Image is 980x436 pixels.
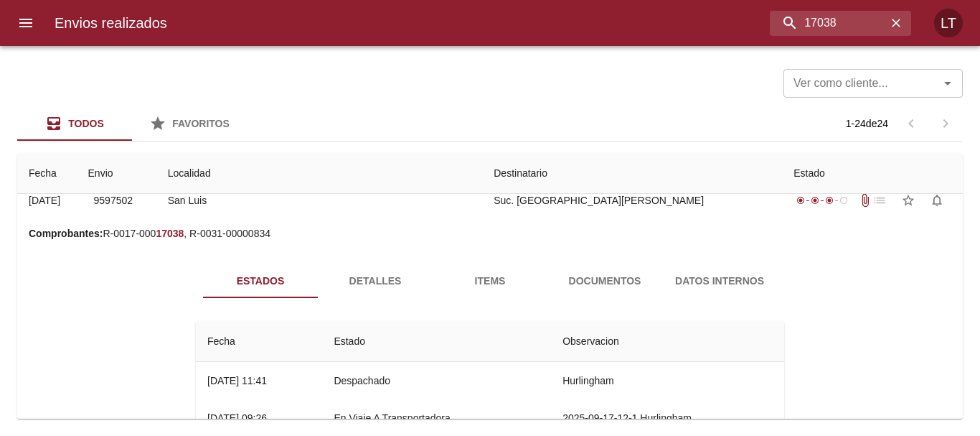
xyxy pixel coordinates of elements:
div: Tabs Envios [17,106,247,141]
button: Activar notificaciones [923,186,951,215]
td: Despachado [322,362,551,399]
th: Estado [782,153,963,194]
th: Fecha [17,153,77,194]
th: Observacion [551,321,784,362]
span: Favoritos [172,118,230,129]
span: Items [441,272,539,290]
span: No tiene pedido asociado [872,193,887,208]
span: Documentos [556,272,654,290]
span: Pagina anterior [894,116,928,129]
div: En viaje [793,193,851,208]
td: San Luis [156,175,483,226]
input: buscar [770,11,887,36]
div: [DATE] [29,195,60,206]
p: R-0017-000 , R-0031-00000834 [29,226,951,241]
button: Agregar a favoritos [894,186,923,215]
span: Pagina siguiente [928,106,963,141]
span: radio_button_unchecked [839,196,848,205]
th: Destinatario [482,153,782,194]
em: 17038 [156,228,184,239]
span: Todos [68,118,104,129]
div: [DATE] 11:41 [207,375,267,386]
button: 9597502 [88,187,139,214]
td: Suc. [GEOGRAPHIC_DATA][PERSON_NAME] [482,175,782,226]
span: star_border [901,193,915,208]
div: [DATE] 09:26 [207,412,267,424]
th: Envio [77,153,156,194]
th: Estado [322,321,551,362]
p: 1 - 24 de 24 [846,116,888,131]
span: notifications_none [930,193,944,208]
th: Localidad [156,153,483,194]
th: Fecha [196,321,322,362]
b: Comprobantes : [29,228,103,239]
h6: Envios realizados [55,11,167,34]
span: 9597502 [94,192,133,210]
span: Detalles [326,272,424,290]
div: LT [934,9,963,37]
span: Estados [212,272,309,290]
span: radio_button_checked [796,196,805,205]
span: Datos Internos [671,272,768,290]
button: menu [9,6,43,40]
button: Abrir [938,73,958,93]
div: Tabs detalle de guia [203,264,777,298]
span: Tiene documentos adjuntos [858,193,872,208]
span: radio_button_checked [811,196,819,205]
td: Hurlingham [551,362,784,399]
span: radio_button_checked [825,196,834,205]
